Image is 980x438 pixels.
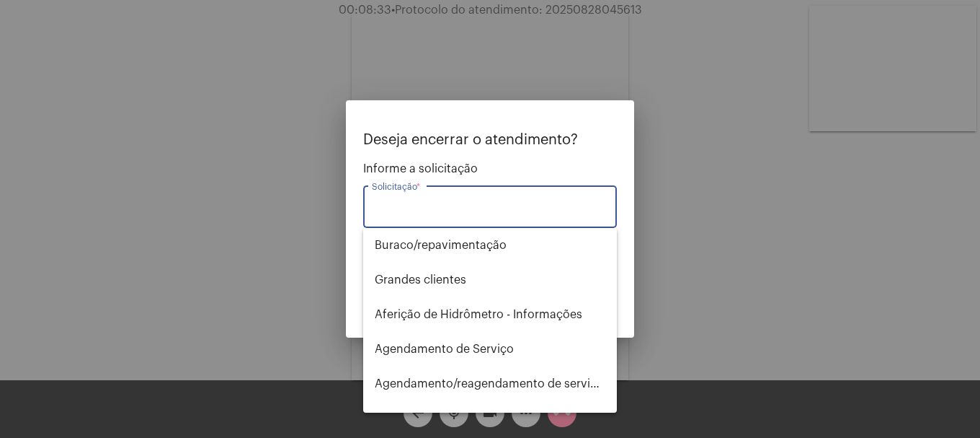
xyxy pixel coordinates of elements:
span: ⁠Grandes clientes [375,263,605,297]
input: Buscar solicitação [372,203,608,216]
span: Agendamento/reagendamento de serviços - informações [375,367,605,401]
span: Alterar nome do usuário na fatura [375,401,605,436]
p: Deseja encerrar o atendimento? [363,132,617,148]
span: Informe a solicitação [363,162,617,175]
span: Agendamento de Serviço [375,332,605,367]
span: ⁠Buraco/repavimentação [375,228,605,263]
span: Aferição de Hidrômetro - Informações [375,297,605,332]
